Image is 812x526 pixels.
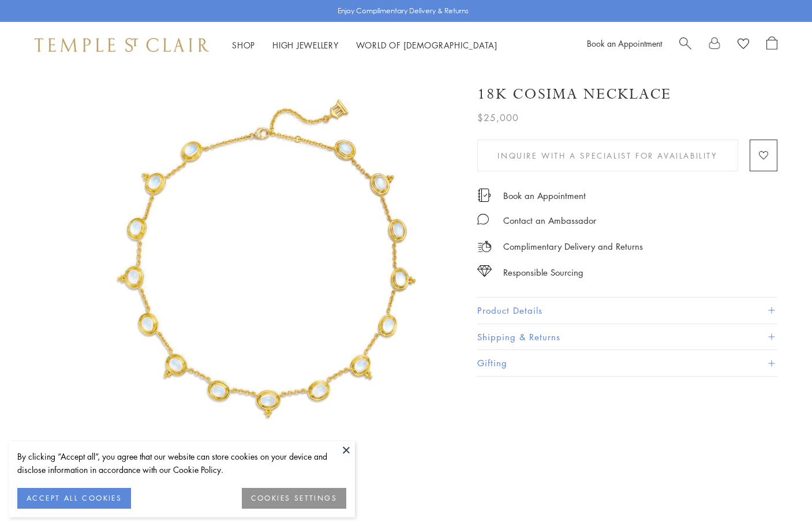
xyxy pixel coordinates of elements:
[477,110,519,125] span: $25,000
[497,149,717,162] span: Inquire With A Specialist for Availability
[738,36,749,54] a: View Wishlist
[477,239,492,254] img: icon_delivery.svg
[232,38,497,52] nav: Main navigation
[477,213,489,225] img: MessageIcon-01_2.svg
[338,5,469,17] p: Enjoy Complimentary Delivery & Returns
[477,350,777,376] button: Gifting
[242,488,346,509] button: COOKIES SETTINGS
[503,265,583,280] div: Responsible Sourcing
[477,298,777,324] button: Product Details
[679,36,691,54] a: Search
[272,39,339,51] a: High JewelleryHigh Jewellery
[477,324,777,350] button: Shipping & Returns
[766,36,777,54] a: Open Shopping Bag
[477,265,492,277] img: icon_sourcing.svg
[35,38,209,52] img: Temple St. Clair
[587,37,662,49] a: Book an Appointment
[75,68,460,453] img: 18K Cosima Necklace
[17,488,131,509] button: ACCEPT ALL COOKIES
[503,189,586,202] a: Book an Appointment
[477,140,738,171] button: Inquire With A Specialist for Availability
[477,84,671,104] h1: 18K Cosima Necklace
[503,239,643,254] p: Complimentary Delivery and Returns
[232,39,255,51] a: ShopShop
[356,39,497,51] a: World of [DEMOGRAPHIC_DATA]World of [DEMOGRAPHIC_DATA]
[503,213,596,228] div: Contact an Ambassador
[17,450,346,476] div: By clicking “Accept all”, you agree that our website can store cookies on your device and disclos...
[477,189,491,202] img: icon_appointment.svg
